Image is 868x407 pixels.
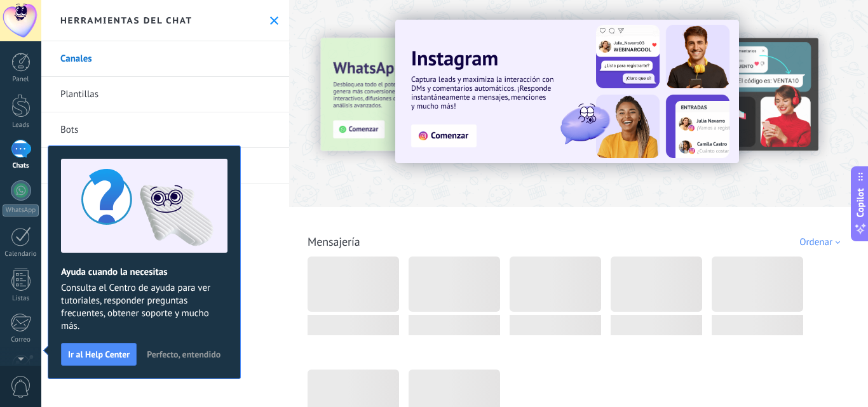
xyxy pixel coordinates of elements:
[60,15,193,26] h2: Herramientas del chat
[3,162,39,170] div: Chats
[854,188,867,217] span: Copilot
[61,266,227,278] h2: Ayuda cuando la necesitas
[41,112,289,148] a: Bots
[395,20,739,163] img: Slide 1
[68,350,130,359] span: Ir al Help Center
[61,343,137,366] button: Ir al Help Center
[147,350,220,359] span: Perfecto, entendido
[799,236,844,248] div: Ordenar
[3,295,39,303] div: Listas
[61,282,227,333] span: Consulta el Centro de ayuda para ver tutoriales, responder preguntas frecuentes, obtener soporte ...
[3,121,39,130] div: Leads
[3,336,39,344] div: Correo
[3,204,39,217] div: WhatsApp
[3,250,39,258] div: Calendario
[141,345,226,364] button: Perfecto, entendido
[41,77,289,112] a: Plantillas
[41,41,289,77] a: Canales
[3,76,39,84] div: Panel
